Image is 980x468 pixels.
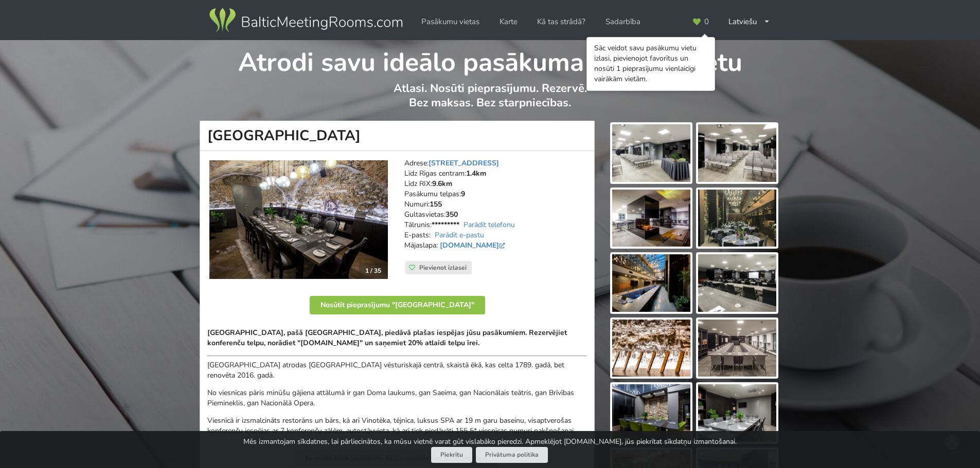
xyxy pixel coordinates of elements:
[612,190,690,247] img: Pullman Riga Old Town Hotel | Rīga | Pasākumu vieta - galerijas bilde
[207,328,567,348] strong: [GEOGRAPHIC_DATA], pašā [GEOGRAPHIC_DATA], piedāvā plašas iespējas jūsu pasākumiem. Rezervējiet k...
[207,388,587,408] p: No viesnīcas pāris minūšu gājiena attālumā ir gan Doma laukums, gan Saeima, gan Nacionālais teātr...
[721,12,777,32] div: Latviešu
[429,158,499,168] a: [STREET_ADDRESS]
[435,230,484,240] a: Parādīt e-pastu
[704,18,709,26] span: 0
[207,416,587,436] p: Viesnīcā ir izsmalcināts restorāns un bārs, kā arī Vinotēka, tējnīca, luksus SPA ar 19 m garu bas...
[612,254,690,312] img: Pullman Riga Old Town Hotel | Rīga | Pasākumu vieta - galerijas bilde
[430,199,442,209] strong: 155
[612,384,690,442] img: Pullman Riga Old Town Hotel | Rīga | Pasākumu vieta - galerijas bilde
[698,254,776,312] img: Pullman Riga Old Town Hotel | Rīga | Pasākumu vieta - galerijas bilde
[598,12,648,32] a: Sadarbība
[461,189,465,199] strong: 9
[492,12,525,32] a: Karte
[466,169,486,178] strong: 1.4km
[404,158,587,261] address: Adrese: Līdz Rīgas centram: Līdz RIX: Pasākumu telpas: Numuri: Gultasvietas: Tālrunis: E-pasts: M...
[446,210,458,219] strong: 350
[209,160,388,279] a: Viesnīca | Rīga | Pullman Riga Old Town Hotel 1 / 35
[698,190,776,247] img: Pullman Riga Old Town Hotel | Rīga | Pasākumu vieta - galerijas bilde
[464,220,515,230] a: Parādīt telefonu
[530,12,593,32] a: Kā tas strādā?
[207,6,404,35] img: Baltic Meeting Rooms
[310,296,485,314] button: Nosūtīt pieprasījumu "[GEOGRAPHIC_DATA]"
[612,124,690,182] img: Pullman Riga Old Town Hotel | Rīga | Pasākumu vieta - galerijas bilde
[414,12,487,32] a: Pasākumu vietas
[594,43,707,84] div: Sāc veidot savu pasākumu vietu izlasi, pievienojot favorītus un nosūti 1 pieprasījumu vienlaicīgi...
[207,360,587,381] p: [GEOGRAPHIC_DATA] atrodas [GEOGRAPHIC_DATA] vēsturiskajā centrā, skaistā ēkā, kas celta 1789. gad...
[476,447,548,463] a: Privātuma politika
[698,384,776,442] img: Pullman Riga Old Town Hotel | Rīga | Pasākumu vieta - galerijas bilde
[432,179,452,189] strong: 9.6km
[612,320,690,377] img: Pullman Riga Old Town Hotel | Rīga | Pasākumu vieta - galerijas bilde
[359,263,387,278] div: 1 / 35
[431,447,472,463] button: Piekrītu
[440,240,507,250] a: [DOMAIN_NAME]
[419,264,467,272] span: Pievienot izlasei
[698,124,776,182] img: Pullman Riga Old Town Hotel | Rīga | Pasākumu vieta - galerijas bilde
[209,160,388,279] img: Viesnīca | Rīga | Pullman Riga Old Town Hotel
[200,121,595,151] h1: [GEOGRAPHIC_DATA]
[200,40,780,79] h1: Atrodi savu ideālo pasākuma norises vietu
[698,320,776,377] img: Pullman Riga Old Town Hotel | Rīga | Pasākumu vieta - galerijas bilde
[200,81,780,121] p: Atlasi. Nosūti pieprasījumu. Rezervē. Bez maksas. Bez starpniecības.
